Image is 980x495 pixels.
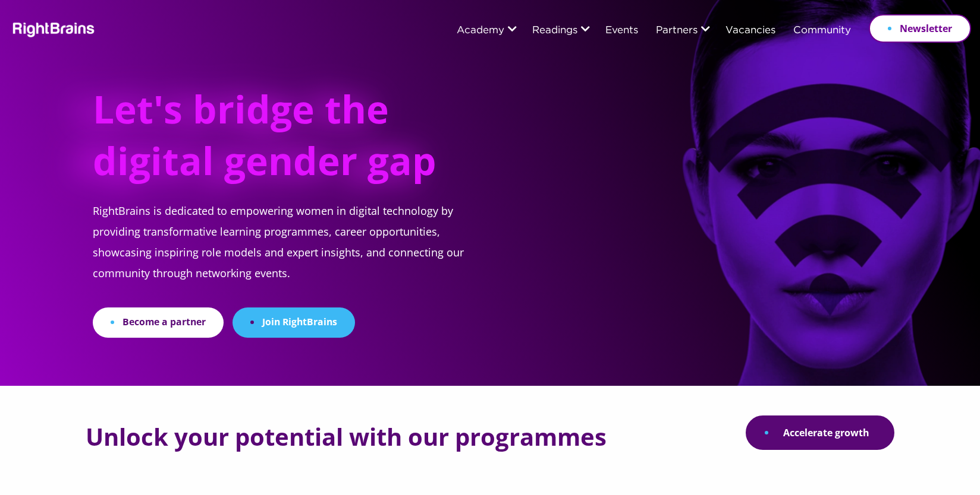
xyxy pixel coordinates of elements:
a: Vacancies [725,26,775,36]
a: Readings [532,26,577,36]
a: Newsletter [869,14,971,43]
h1: Let's bridge the digital gender gap [93,83,449,201]
a: Community [793,26,851,36]
p: RightBrains is dedicated to empowering women in digital technology by providing transformative le... [93,201,492,307]
a: Events [605,26,638,36]
a: Join RightBrains [233,307,355,338]
a: Accelerate growth [746,415,894,450]
a: Partners [656,26,698,36]
a: Academy [457,26,504,36]
a: Become a partner [93,307,224,338]
img: Rightbrains [9,20,95,37]
h2: Unlock your potential with our programmes [86,424,607,450]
